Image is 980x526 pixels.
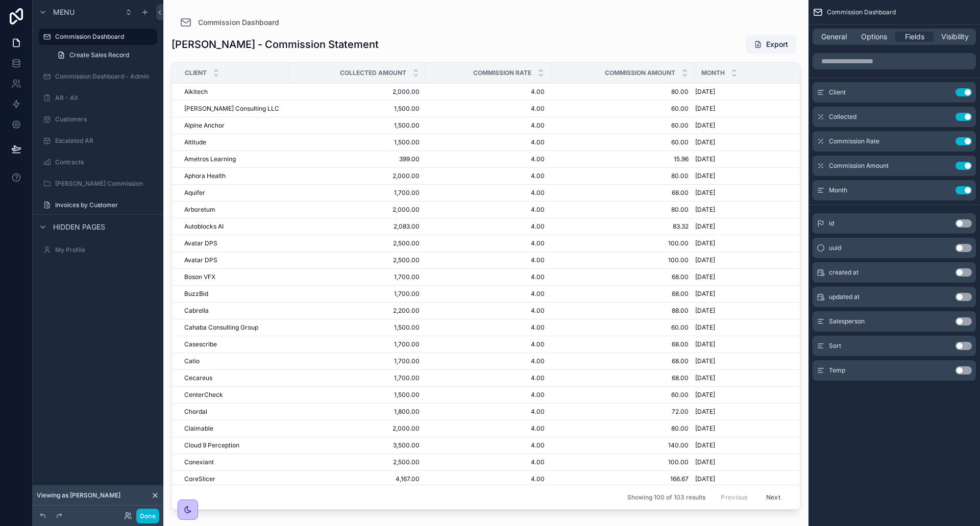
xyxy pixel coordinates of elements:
[627,493,705,502] span: Showing 100 of 103 results
[39,176,157,192] a: [PERSON_NAME] Commission
[829,113,856,121] span: Collected
[39,68,157,85] a: Commission Dashboard - Admin
[829,317,865,325] span: Salesperson
[55,115,155,123] label: Customers
[829,342,841,350] span: Sort
[829,219,834,228] span: id
[473,69,531,77] span: Commission Rate
[829,366,845,374] span: Temp
[55,94,155,102] label: AR - All
[55,72,155,81] label: Commission Dashboard - Admin
[39,29,157,45] a: Commission Dashboard
[39,111,157,128] a: Customers
[821,32,847,42] span: General
[39,90,157,106] a: AR - All
[69,51,129,59] span: Create Sales Record
[905,32,924,42] span: Fields
[340,69,406,77] span: Collected Amount
[37,491,120,499] span: Viewing as [PERSON_NAME]
[829,88,846,96] span: Client
[829,268,859,277] span: created at
[185,69,207,77] span: Client
[829,293,860,301] span: updated at
[39,197,157,213] a: Invoices by Customer
[941,32,969,42] span: Visibility
[829,186,847,194] span: Month
[701,69,725,77] span: Month
[55,137,155,145] label: Escalated AR
[829,162,889,170] span: Commission Amount
[51,47,157,63] a: Create Sales Record
[861,32,887,42] span: Options
[39,154,157,170] a: Contracts
[829,137,879,145] span: Commission Rate
[53,222,105,232] span: Hidden pages
[759,489,788,505] button: Next
[55,33,151,41] label: Commission Dashboard
[827,8,896,16] span: Commission Dashboard
[55,158,155,166] label: Contracts
[55,246,155,254] label: My Profile
[605,69,675,77] span: Commission Amount
[829,244,841,252] span: uuid
[55,201,155,209] label: Invoices by Customer
[39,242,157,258] a: My Profile
[53,7,75,17] span: Menu
[39,133,157,149] a: Escalated AR
[136,509,159,523] button: Done
[55,180,155,188] label: [PERSON_NAME] Commission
